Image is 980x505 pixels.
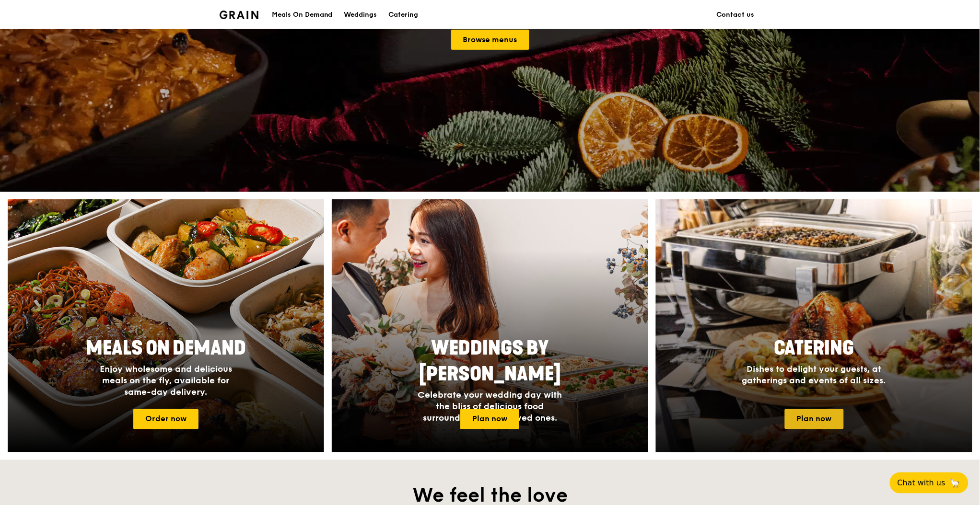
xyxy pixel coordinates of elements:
[460,409,519,429] a: Plan now
[898,477,945,489] span: Chat with us
[100,364,232,397] span: Enjoy wholesome and delicious meals on the fly, available for same-day delivery.
[711,0,760,29] a: Contact us
[389,0,419,29] div: Catering
[133,409,198,429] a: Order now
[418,390,562,423] span: Celebrate your wedding day with the bliss of delicious food surrounded by your loved ones.
[272,0,333,29] div: Meals On Demand
[890,472,968,494] button: Chat with us🦙
[220,11,258,19] img: Grain
[656,199,972,452] a: CateringDishes to delight your guests, at gatherings and events of all sizes.Plan now
[332,199,648,452] a: Weddings by [PERSON_NAME]Celebrate your wedding day with the bliss of delicious food surrounded b...
[338,0,383,29] a: Weddings
[742,364,886,386] span: Dishes to delight your guests, at gatherings and events of all sizes.
[785,409,844,429] a: Plan now
[332,199,648,452] img: weddings-card.4f3003b8.jpg
[8,199,324,452] img: meals-on-demand-card.d2b6f6db.png
[774,337,854,360] span: Catering
[949,477,961,489] span: 🦙
[383,0,424,29] a: Catering
[86,337,246,360] span: Meals On Demand
[451,30,529,50] a: Browse menus
[8,199,324,452] a: Meals On DemandEnjoy wholesome and delicious meals on the fly, available for same-day delivery.Or...
[419,337,561,386] span: Weddings by [PERSON_NAME]
[344,0,377,29] div: Weddings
